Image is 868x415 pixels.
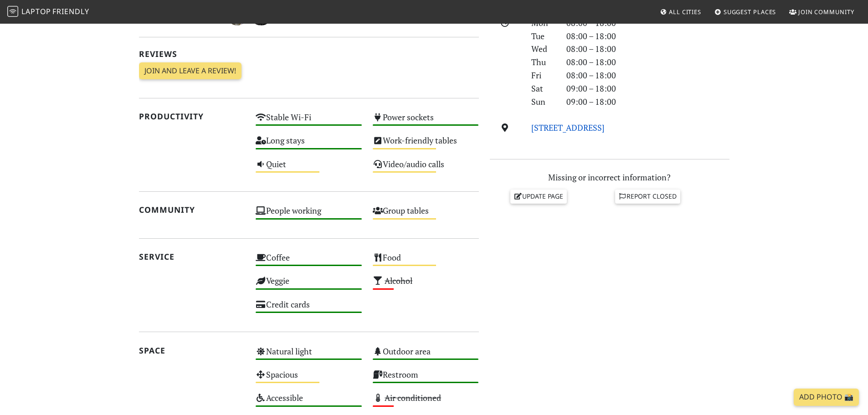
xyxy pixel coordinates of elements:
div: Credit cards [250,297,367,320]
a: Join and leave a review! [139,62,241,80]
div: 09:00 – 18:00 [561,95,735,108]
div: Veggie [250,273,367,297]
div: Thu [526,56,560,69]
h2: Space [139,346,245,355]
div: Long stays [250,133,367,156]
div: 08:00 – 18:00 [561,30,735,43]
div: Food [367,250,484,273]
a: Update page [510,190,567,203]
a: Suggest Places [711,4,780,20]
a: LaptopFriendly LaptopFriendly [7,4,89,20]
div: Group tables [367,203,484,226]
span: Join Community [798,8,854,16]
span: All Cities [669,8,701,16]
span: Suggest Places [724,8,776,16]
a: Report closed [615,190,681,203]
div: Power sockets [367,110,484,133]
a: Add Photo 📸 [794,389,859,406]
div: Coffee [250,250,367,273]
a: All Cities [656,4,705,20]
div: People working [250,203,367,226]
a: Join Community [786,4,858,20]
a: [STREET_ADDRESS] [531,122,605,133]
s: Air conditioned [385,392,441,403]
h2: Productivity [139,112,245,121]
div: Fri [526,69,560,82]
p: Missing or incorrect information? [490,171,729,184]
div: 08:00 – 18:00 [561,42,735,56]
img: LaptopFriendly [7,6,18,17]
div: Stable Wi-Fi [250,110,367,133]
div: 08:00 – 18:00 [561,56,735,69]
div: Accessible [250,390,367,414]
div: Natural light [250,344,367,367]
div: 08:00 – 18:00 [561,69,735,82]
span: Friendly [52,6,89,16]
div: Restroom [367,367,484,390]
div: Outdoor area [367,344,484,367]
h2: Community [139,205,245,215]
div: Quiet [250,157,367,180]
h2: Service [139,252,245,261]
div: Tue [526,30,560,43]
h2: Reviews [139,49,479,59]
s: Alcohol [385,275,412,286]
div: Wed [526,42,560,56]
div: 09:00 – 18:00 [561,82,735,95]
div: Work-friendly tables [367,133,484,156]
span: Laptop [21,6,51,16]
div: Sat [526,82,560,95]
div: Sun [526,95,560,108]
div: Video/audio calls [367,157,484,180]
div: Spacious [250,367,367,390]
